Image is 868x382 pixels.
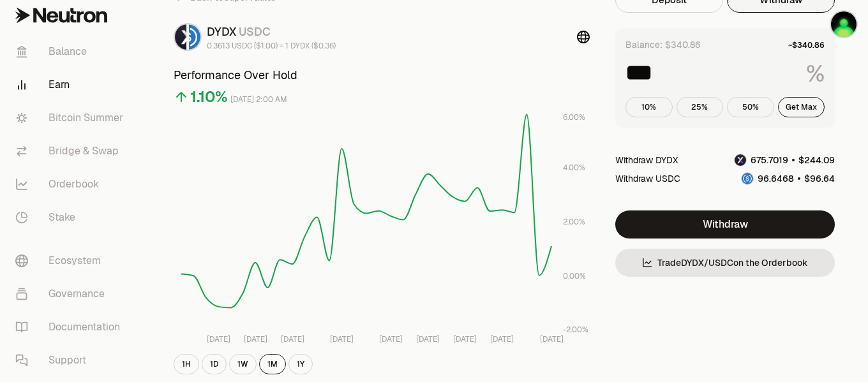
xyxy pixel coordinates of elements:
[563,271,586,281] tspan: 0.00%
[615,172,680,185] div: Withdraw USDC
[244,334,267,344] tspan: [DATE]
[742,173,753,184] img: USDC Logo
[174,354,199,374] button: 1H
[563,112,585,122] tspan: 6.00%
[288,354,313,374] button: 1Y
[5,168,138,201] a: Orderbook
[189,24,200,50] img: USDC Logo
[677,97,724,117] button: 25%
[540,334,564,344] tspan: [DATE]
[727,97,774,117] button: 50%
[615,249,835,277] a: TradeDYDX/USDCon the Orderbook
[330,334,354,344] tspan: [DATE]
[379,334,403,344] tspan: [DATE]
[5,311,138,344] a: Documentation
[239,24,271,39] span: USDC
[778,97,825,117] button: Get Max
[281,334,304,344] tspan: [DATE]
[5,135,138,168] a: Bridge & Swap
[490,334,514,344] tspan: [DATE]
[5,68,138,101] a: Earn
[229,354,257,374] button: 1W
[190,87,228,107] div: 1.10%
[5,277,138,311] a: Governance
[625,97,673,117] button: 10%
[259,354,286,374] button: 1M
[563,217,585,227] tspan: 2.00%
[615,210,835,239] button: Withdraw
[207,41,336,51] div: 0.3613 USDC ($1.00) = 1 DYDX ($0.36)
[5,101,138,135] a: Bitcoin Summer
[207,334,230,344] tspan: [DATE]
[563,163,585,173] tspan: 4.00%
[175,24,186,50] img: DYDX Logo
[625,38,701,51] div: Balance: $340.86
[174,66,590,84] h3: Performance Over Hold
[615,154,678,166] div: Withdraw DYDX
[207,23,336,41] div: DYDX
[5,201,138,234] a: Stake
[5,344,138,377] a: Support
[563,325,588,335] tspan: -2.00%
[230,92,287,107] div: [DATE] 2:00 AM
[735,154,746,166] img: DYDX Logo
[5,244,138,277] a: Ecosystem
[202,354,227,374] button: 1D
[831,11,857,37] img: Worldnet
[5,35,138,68] a: Balance
[453,334,477,344] tspan: [DATE]
[416,334,440,344] tspan: [DATE]
[806,61,825,87] span: %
